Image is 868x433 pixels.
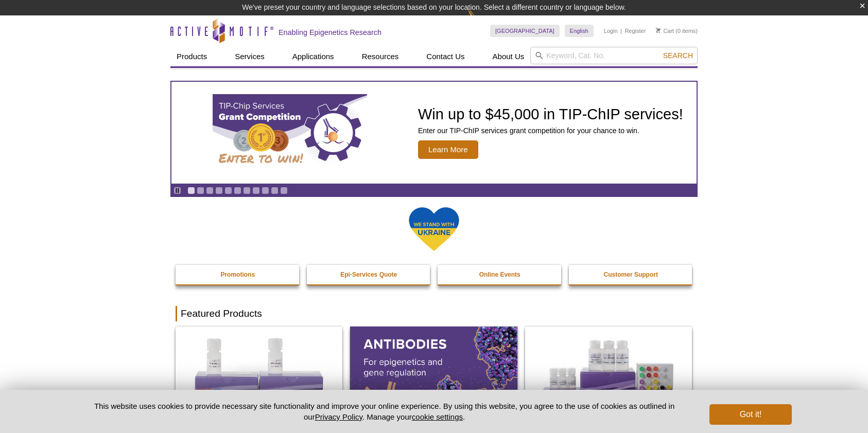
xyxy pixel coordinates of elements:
strong: Promotions [220,271,255,278]
h2: Featured Products [176,306,692,321]
a: Go to slide 1 [187,187,195,194]
a: Register [624,27,646,34]
a: Go to slide 5 [224,187,232,194]
strong: Epi-Services Quote [340,271,397,278]
a: Promotions [176,265,300,284]
a: Go to slide 2 [197,187,204,194]
a: Epi-Services Quote [307,265,431,284]
a: Contact Us [420,47,471,66]
a: TIP-ChIP Services Grant Competition Win up to $45,000 in TIP-ChIP services! Enter our TIP-ChIP se... [171,82,697,184]
a: Go to slide 7 [243,187,251,194]
h2: Win up to $45,000 in TIP-ChIP services! [418,106,683,122]
a: Go to slide 3 [206,187,214,194]
a: Toggle autoplay [173,187,181,194]
button: Got it! [709,404,792,425]
a: Resources [356,47,405,66]
button: cookie settings [412,412,463,421]
img: Your Cart [656,28,661,33]
strong: Online Events [479,271,520,278]
img: All Antibodies [350,327,517,427]
img: TIP-ChIP Services Grant Competition [213,94,367,171]
a: Applications [286,47,340,66]
a: Services [229,47,271,66]
a: Products [170,47,213,66]
a: Go to slide 11 [280,187,288,194]
a: Go to slide 6 [234,187,241,194]
article: TIP-ChIP Services Grant Competition [171,82,697,184]
span: Learn More [418,140,478,159]
a: Customer Support [569,265,693,284]
a: [GEOGRAPHIC_DATA] [490,25,560,37]
h2: Enabling Epigenetics Research [279,28,381,37]
strong: Customer Support [604,271,658,278]
a: English [565,25,594,37]
a: Login [604,27,618,34]
img: We Stand With Ukraine [408,206,460,252]
button: Search [660,51,696,60]
li: | [620,25,622,37]
a: Cart [656,27,674,34]
a: Online Events [438,265,562,284]
p: Enter our TIP-ChIP services grant competition for your chance to win. [418,126,683,135]
li: (0 items) [656,25,698,37]
a: Go to slide 9 [262,187,269,194]
input: Keyword, Cat. No. [530,47,698,64]
p: This website uses cookies to provide necessary site functionality and improve your online experie... [76,401,692,422]
span: Search [663,51,693,60]
a: Go to slide 8 [252,187,260,194]
img: Change Here [467,8,495,32]
a: Go to slide 4 [215,187,223,194]
a: Privacy Policy [315,412,362,421]
a: Go to slide 10 [271,187,279,194]
img: CUT&Tag-IT® Express Assay Kit [525,327,692,427]
img: DNA Library Prep Kit for Illumina [176,327,342,427]
a: About Us [487,47,531,66]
